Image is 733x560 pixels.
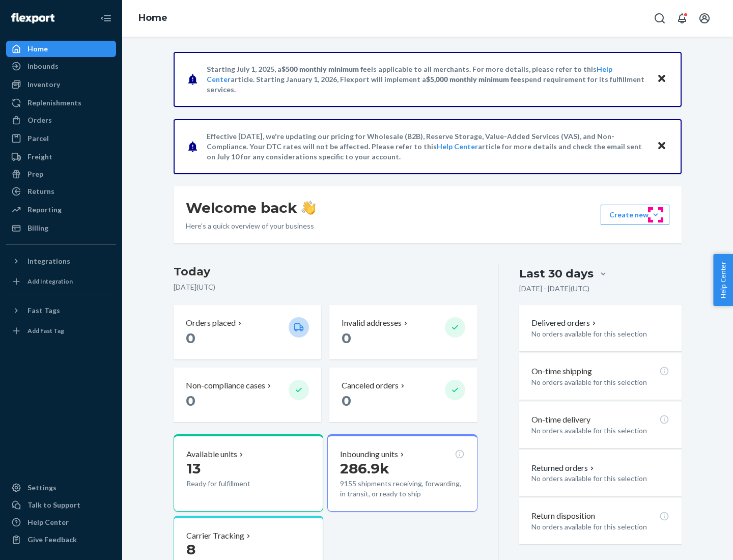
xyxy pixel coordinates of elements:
[186,541,195,558] span: 8
[6,220,116,236] a: Billing
[340,479,464,499] p: 9155 shipments receiving, forwarding, in transit, or ready to ship
[531,329,669,339] p: No orders available for this selection
[6,112,116,128] a: Orders
[342,380,399,391] p: Canceled orders
[186,199,316,217] h1: Welcome back
[186,380,265,391] p: Non-compliance cases
[27,186,54,197] div: Returns
[342,392,351,409] span: 0
[531,377,669,387] p: No orders available for this selection
[6,130,116,147] a: Parcel
[27,517,69,527] div: Help Center
[174,368,321,422] button: Non-compliance cases 0
[138,12,167,23] a: Home
[531,510,595,522] p: Return disposition
[27,205,62,215] div: Reporting
[340,460,389,477] span: 286.9k
[186,317,236,329] p: Orders placed
[342,317,402,329] p: Invalid addresses
[6,183,116,200] a: Returns
[6,514,116,530] a: Help Center
[186,449,237,460] p: Available units
[329,368,477,422] button: Canceled orders 0
[186,460,201,477] span: 13
[6,531,116,548] button: Give Feedback
[186,530,244,542] p: Carrier Tracking
[174,264,477,280] h3: Today
[27,256,70,266] div: Integrations
[329,305,477,359] button: Invalid addresses 0
[174,282,477,292] p: [DATE] ( UTC )
[713,254,733,306] button: Help Center
[27,79,60,90] div: Inventory
[186,392,195,409] span: 0
[301,201,316,215] img: hand-wave emoji
[655,139,668,154] button: Close
[6,497,116,513] a: Talk to Support
[27,483,57,493] div: Settings
[27,44,48,54] div: Home
[531,462,596,474] button: Returned orders
[130,4,176,33] ol: breadcrumbs
[186,329,195,347] span: 0
[27,98,81,108] div: Replenishments
[650,8,670,29] button: Open Search Box
[531,414,590,426] p: On-time delivery
[655,72,668,87] button: Close
[27,535,77,545] div: Give Feedback
[6,95,116,111] a: Replenishments
[6,58,116,74] a: Inbounds
[27,152,52,162] div: Freight
[27,277,73,286] div: Add Integration
[27,133,49,144] div: Parcel
[27,326,64,335] div: Add Fast Tag
[27,223,48,233] div: Billing
[186,221,316,231] p: Here’s a quick overview of your business
[174,434,323,512] button: Available units13Ready for fulfillment
[340,449,398,460] p: Inbounding units
[531,522,669,532] p: No orders available for this selection
[96,8,116,29] button: Close Navigation
[531,426,669,436] p: No orders available for this selection
[6,166,116,182] a: Prep
[6,41,116,57] a: Home
[6,273,116,290] a: Add Integration
[6,76,116,93] a: Inventory
[426,75,521,83] span: $5,000 monthly minimum fee
[6,253,116,269] button: Integrations
[672,8,692,29] button: Open notifications
[327,434,477,512] button: Inbounding units286.9k9155 shipments receiving, forwarding, in transit, or ready to ship
[694,8,715,29] button: Open account menu
[6,323,116,339] a: Add Fast Tag
[437,142,478,151] a: Help Center
[342,329,351,347] span: 0
[207,64,647,95] p: Starting July 1, 2025, a is applicable to all merchants. For more details, please refer to this a...
[6,480,116,496] a: Settings
[601,205,669,225] button: Create new
[531,366,592,377] p: On-time shipping
[27,61,59,71] div: Inbounds
[531,317,598,329] button: Delivered orders
[281,65,371,73] span: $500 monthly minimum fee
[27,115,52,125] div: Orders
[27,169,43,179] div: Prep
[27,305,60,316] div: Fast Tags
[6,202,116,218] a: Reporting
[207,131,647,162] p: Effective [DATE], we're updating our pricing for Wholesale (B2B), Reserve Storage, Value-Added Se...
[519,284,589,294] p: [DATE] - [DATE] ( UTC )
[27,500,80,510] div: Talk to Support
[6,149,116,165] a: Freight
[519,266,594,282] div: Last 30 days
[11,13,54,23] img: Flexport logo
[6,302,116,319] button: Fast Tags
[186,479,280,489] p: Ready for fulfillment
[531,473,669,484] p: No orders available for this selection
[174,305,321,359] button: Orders placed 0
